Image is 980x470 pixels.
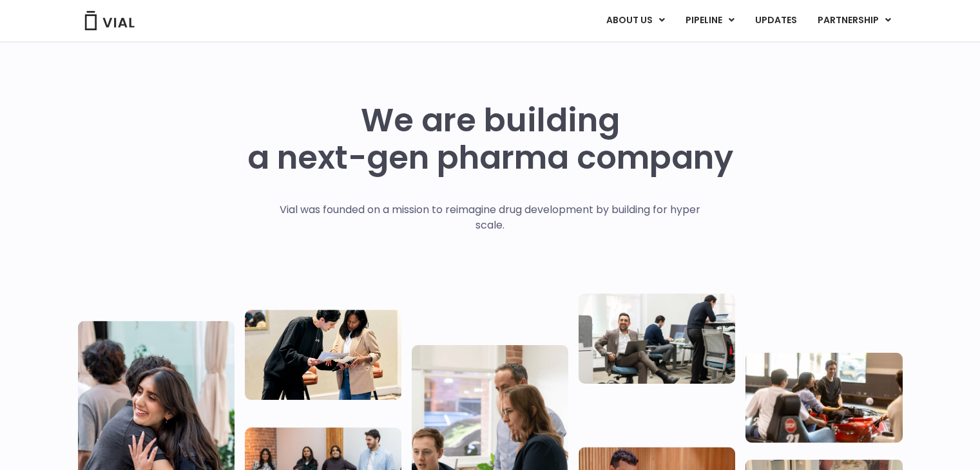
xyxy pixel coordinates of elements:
h1: We are building a next-gen pharma company [247,102,733,176]
a: ABOUT USMenu Toggle [596,10,675,32]
a: PIPELINEMenu Toggle [675,10,744,32]
a: PARTNERSHIPMenu Toggle [807,10,901,32]
p: Vial was founded on a mission to reimagine drug development by building for hyper scale. [266,202,714,233]
a: UPDATES [745,10,807,32]
img: Vial Logo [84,11,135,30]
img: Three people working in an office [579,294,735,384]
img: Group of people playing whirlyball [745,352,902,442]
img: Two people looking at a paper talking. [245,310,401,400]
